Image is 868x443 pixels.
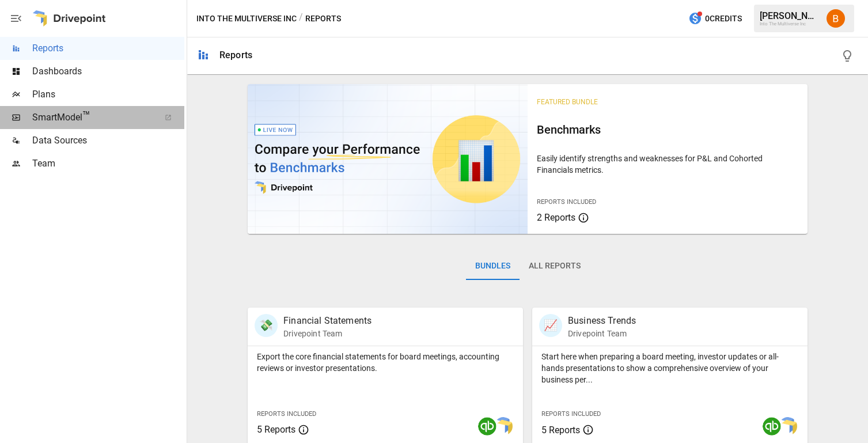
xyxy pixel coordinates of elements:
[32,157,184,171] span: Team
[568,328,636,339] p: Drivepoint Team
[196,12,297,26] button: Into The Multiverse Inc
[32,41,184,55] span: Reports
[32,65,184,78] span: Dashboards
[541,425,580,436] span: 5 Reports
[283,328,372,339] p: Drivepoint Team
[466,252,520,280] button: Bundles
[537,198,596,206] span: Reports Included
[257,424,295,435] span: 5 Reports
[520,252,590,280] button: All Reports
[32,88,184,101] span: Plans
[248,84,528,234] img: video thumbnail
[494,417,513,436] img: smart model
[478,417,496,436] img: quickbooks
[541,351,798,385] p: Start here when preparing a board meeting, investor updates or all-hands presentations to show a ...
[763,417,781,436] img: quickbooks
[82,109,90,123] span: ™
[684,8,746,29] button: 0Credits
[537,98,598,106] span: Featured Bundle
[537,120,798,139] h6: Benchmarks
[537,212,575,223] span: 2 Reports
[257,410,316,418] span: Reports Included
[705,12,742,26] span: 0 Credits
[299,12,303,26] div: /
[257,351,514,374] p: Export the core financial statements for board meetings, accounting reviews or investor presentat...
[779,417,797,436] img: smart model
[32,134,184,147] span: Data Sources
[255,314,278,337] div: 💸
[760,21,820,26] div: Into The Multiverse Inc
[539,314,562,337] div: 📈
[827,9,845,28] img: Brian Friedman
[32,111,152,124] span: SmartModel
[568,314,636,328] p: Business Trends
[219,50,252,60] div: Reports
[283,314,372,328] p: Financial Statements
[537,153,798,176] p: Easily identify strengths and weaknesses for P&L and Cohorted Financials metrics.
[541,410,601,418] span: Reports Included
[760,10,820,21] div: [PERSON_NAME]
[820,2,852,35] button: Brian Friedman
